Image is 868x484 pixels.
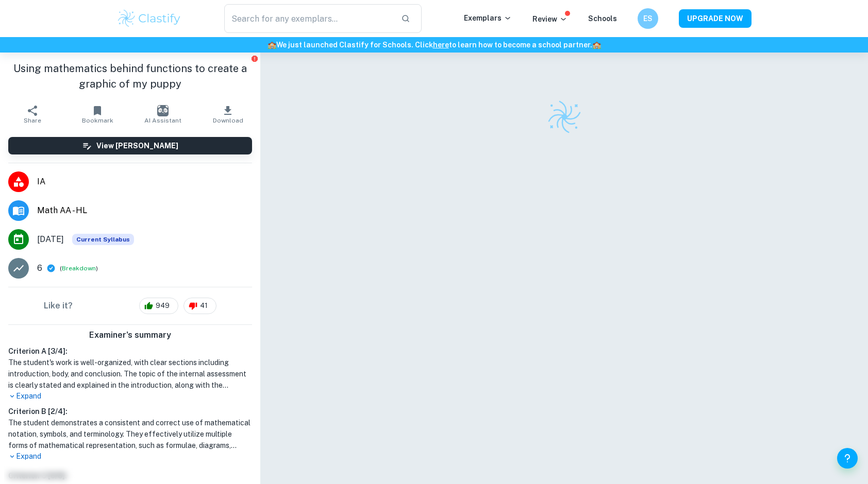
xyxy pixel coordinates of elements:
[251,55,258,62] button: Report issue
[24,117,41,124] span: Share
[44,300,73,312] h6: Like it?
[72,234,134,245] span: Current Syllabus
[588,14,617,23] a: Schools
[8,61,252,92] h1: Using mathematics behind functions to create a graphic of my puppy
[130,100,195,129] button: AI Assistant
[224,4,393,33] input: Search for any exemplars...
[8,417,252,451] h1: The student demonstrates a consistent and correct use of mathematical notation, symbols, and term...
[8,357,252,391] h1: The student's work is well-organized, with clear sections including introduction, body, and concl...
[638,8,658,29] button: ES
[139,298,178,314] div: 949
[116,8,182,29] img: Clastify logo
[60,264,98,273] span: ( )
[4,329,256,341] h6: Examiner's summary
[195,100,260,129] button: Download
[72,234,134,245] div: This exemplar is based on the current syllabus. Feel free to refer to it for inspiration/ideas wh...
[62,264,96,273] button: Breakdown
[37,262,42,274] p: 6
[157,105,169,116] img: AI Assistant
[8,406,252,417] h6: Criterion B [ 2 / 4 ]:
[592,41,601,49] span: 🏫
[194,301,213,311] span: 41
[433,41,449,49] a: here
[8,391,252,402] p: Expand
[679,9,752,28] button: UPGRADE NOW
[464,12,512,24] p: Exemplars
[2,39,866,50] h6: We just launched Clastify for Schools. Click to learn how to become a school partner.
[532,13,567,25] p: Review
[82,117,113,124] span: Bookmark
[37,176,252,188] span: IA
[268,41,276,49] span: 🏫
[546,99,582,135] img: Clastify logo
[37,204,252,217] span: Math AA - HL
[642,13,654,24] h6: ES
[144,117,181,124] span: AI Assistant
[213,117,243,124] span: Download
[96,140,178,151] h6: View [PERSON_NAME]
[837,448,858,469] button: Help and Feedback
[183,298,216,314] div: 41
[150,301,175,311] span: 949
[65,100,130,129] button: Bookmark
[37,233,64,246] span: [DATE]
[8,137,252,154] button: View [PERSON_NAME]
[8,451,252,462] p: Expand
[8,345,252,357] h6: Criterion A [ 3 / 4 ]:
